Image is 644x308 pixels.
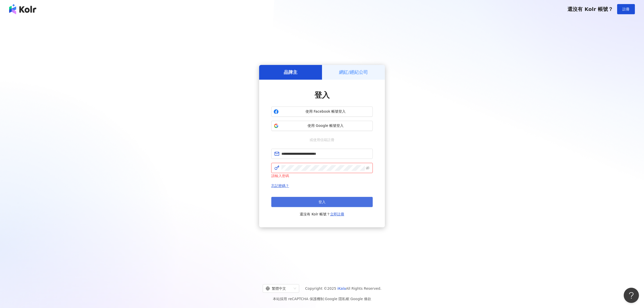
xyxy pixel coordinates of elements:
[284,69,297,75] h5: 品牌主
[305,285,382,292] span: Copyright © 2025 All Rights Reserved.
[9,4,36,14] img: logo
[300,211,344,217] span: 還沒有 Kolr 帳號？
[271,184,289,188] a: 忘記密碼？
[281,109,370,114] span: 使用 Facebook 帳號登入
[567,6,613,12] span: 還沒有 Kolr 帳號？
[337,286,346,290] a: iKala
[281,123,370,128] span: 使用 Google 帳號登入
[349,297,350,301] span: |
[325,297,349,301] a: Google 隱私權
[314,91,330,99] span: 登入
[330,212,344,216] a: 立即註冊
[271,121,373,131] button: 使用 Google 帳號登入
[273,296,371,302] span: 本站採用 reCAPTCHA 保護機制
[617,4,635,14] button: 註冊
[306,137,338,143] span: 或使用信箱註冊
[622,7,630,11] span: 註冊
[266,284,292,293] div: 繁體中文
[318,200,326,204] span: 登入
[271,107,373,117] button: 使用 Facebook 帳號登入
[324,297,325,301] span: |
[339,69,368,75] h5: 網紅/經紀公司
[350,297,371,301] a: Google 條款
[271,197,373,207] button: 登入
[624,288,639,303] iframe: Help Scout Beacon - Open
[366,166,369,170] span: eye-invisible
[271,173,373,179] div: 請輸入密碼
